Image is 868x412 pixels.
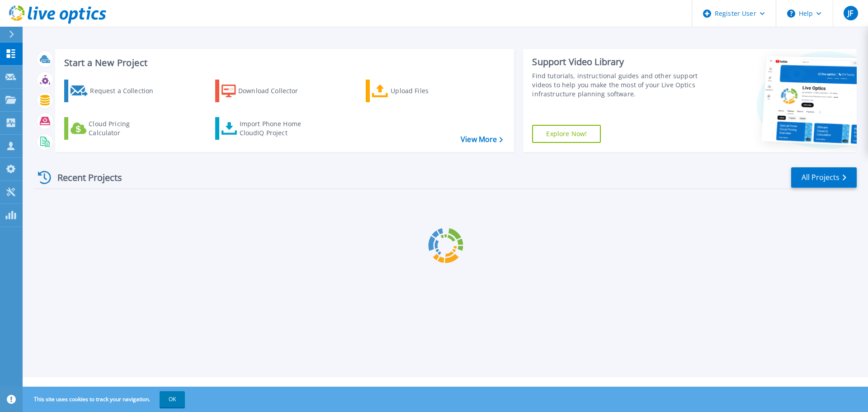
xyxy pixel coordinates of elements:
[25,391,185,407] span: This site uses cookies to track your navigation.
[64,58,503,68] h3: Start a New Project
[90,82,162,100] div: Request a Collection
[791,167,857,188] a: All Projects
[64,80,165,102] a: Request a Collection
[35,166,134,189] div: Recent Projects
[461,135,503,144] a: View More
[238,82,311,100] div: Download Collector
[160,391,185,407] button: OK
[391,82,463,100] div: Upload Files
[532,125,601,143] a: Explore Now!
[532,56,702,68] div: Support Video Library
[89,119,161,137] div: Cloud Pricing Calculator
[64,117,165,140] a: Cloud Pricing Calculator
[240,119,310,137] div: Import Phone Home CloudIQ Project
[848,9,853,17] span: JF
[532,71,702,99] div: Find tutorials, instructional guides and other support videos to help you make the most of your L...
[366,80,467,102] a: Upload Files
[215,80,316,102] a: Download Collector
